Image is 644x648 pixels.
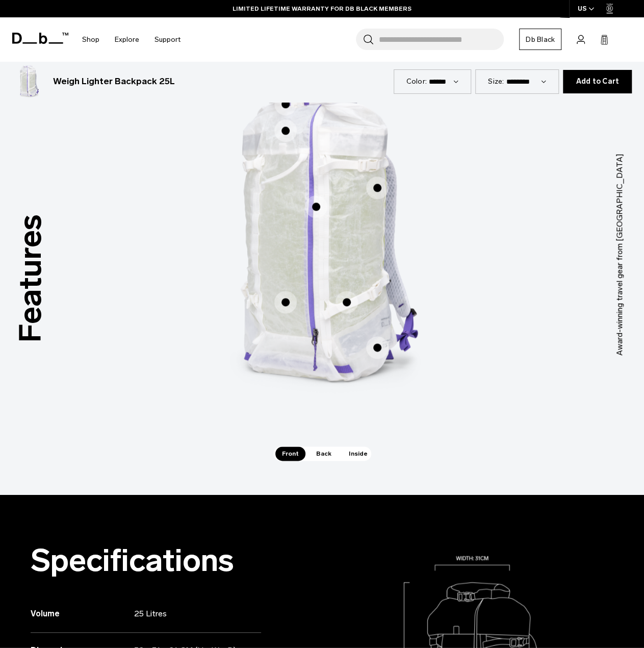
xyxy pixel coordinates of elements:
a: Shop [82,21,99,58]
h3: Volume [31,608,134,620]
h3: Weigh Lighter Backpack 25L [53,75,175,88]
div: 1 / 3 [169,49,475,446]
span: Front [275,446,305,461]
a: Db Black [519,29,561,50]
p: 25 Litres [134,608,249,620]
label: Color: [406,76,427,87]
a: LIMITED LIFETIME WARRANTY FOR DB BLACK MEMBERS [233,4,411,13]
h2: Specifications [31,543,261,578]
nav: Main Navigation [74,17,188,62]
label: Size: [488,76,504,87]
img: Weigh_Lighter_Backpack_25L_1.png [12,65,45,98]
span: Add to Cart [576,78,619,86]
span: Inside [342,446,374,461]
a: Support [154,21,181,58]
button: Add to Cart [563,70,632,93]
span: Back [310,446,338,461]
h3: Features [7,214,54,342]
a: Explore [115,21,139,58]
